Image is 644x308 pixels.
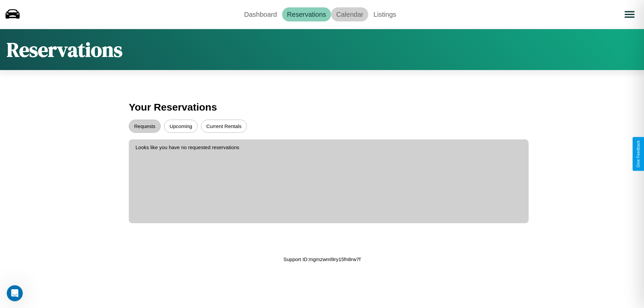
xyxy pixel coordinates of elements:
[7,36,122,63] h1: Reservations
[368,7,401,21] a: Listings
[129,98,515,116] h3: Your Reservations
[636,140,641,168] div: Give Feedback
[331,7,368,21] a: Calendar
[201,120,247,133] button: Current Rentals
[7,285,23,301] iframe: Intercom live chat
[620,5,639,24] button: Open menu
[129,120,161,133] button: Requests
[136,143,522,152] p: Looks like you have no requested reservations
[164,120,198,133] button: Upcoming
[239,7,282,21] a: Dashboard
[282,7,331,21] a: Reservations
[283,255,361,264] p: Support ID: mgmzwml9ry15fn8rw7f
